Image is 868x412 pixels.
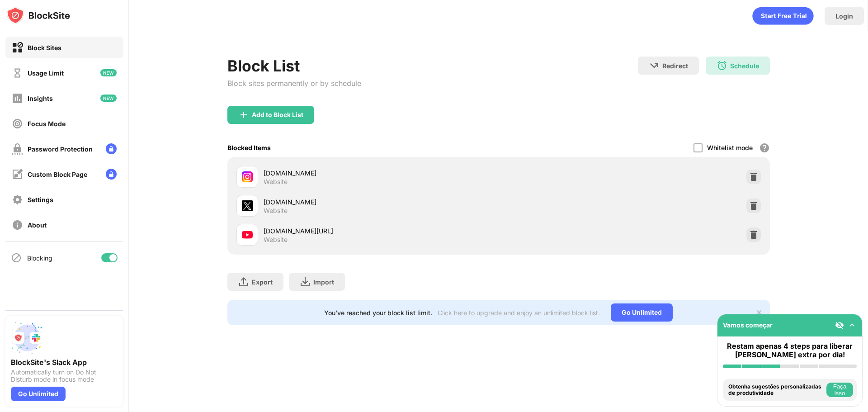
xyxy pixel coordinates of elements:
img: push-slack.svg [11,322,43,354]
img: customize-block-page-off.svg [12,169,23,180]
div: Automatically turn on Do Not Disturb mode in focus mode [11,369,118,383]
div: BlockSite's Slack App [11,358,118,367]
div: [DOMAIN_NAME][URL] [264,226,499,236]
button: Faça isso [826,383,853,397]
div: Block List [227,57,361,75]
div: Add to Block List [252,111,303,118]
div: Login [835,12,853,20]
div: Import [313,278,334,286]
div: Block sites permanently or by schedule [227,79,361,88]
img: x-button.svg [755,309,763,316]
div: Password Protection [28,145,93,153]
img: lock-menu.svg [106,169,117,180]
div: Go Unlimited [11,387,66,401]
img: logo-blocksite.svg [6,6,70,24]
div: Focus Mode [28,120,66,128]
img: favicons [242,229,253,240]
div: Insights [28,95,53,102]
div: About [28,221,47,229]
div: Whitelist mode [707,144,753,152]
img: focus-off.svg [12,118,23,129]
div: Blocking [27,254,52,262]
div: Block Sites [28,44,61,52]
img: insights-off.svg [12,93,23,104]
img: eye-not-visible.svg [835,321,844,330]
img: new-icon.svg [100,69,117,76]
div: Website [264,178,288,186]
div: Settings [28,196,53,204]
div: Restam apenas 4 steps para liberar [PERSON_NAME] extra por dia! [723,342,857,359]
div: Vamos começar [723,321,773,329]
div: Website [264,236,288,244]
img: new-icon.svg [100,95,117,102]
img: settings-off.svg [12,194,23,205]
div: Click here to upgrade and enjoy an unlimited block list. [438,309,600,317]
img: favicons [242,171,253,182]
img: lock-menu.svg [106,143,117,154]
img: time-usage-off.svg [12,67,23,79]
div: Go Unlimited [611,303,673,322]
img: block-on.svg [12,42,23,53]
div: Website [264,207,288,215]
div: You’ve reached your block list limit. [324,309,432,317]
div: [DOMAIN_NAME] [264,168,499,178]
div: Usage Limit [28,69,64,77]
div: Schedule [730,62,759,70]
img: about-off.svg [12,219,23,231]
img: password-protection-off.svg [12,143,23,155]
img: favicons [242,200,253,211]
div: Obtenha sugestões personalizadas de produtividade [728,384,824,397]
img: omni-setup-toggle.svg [848,321,857,330]
div: Blocked Items [227,144,271,152]
img: blocking-icon.svg [11,252,22,263]
div: Custom Block Page [28,170,87,178]
div: Redirect [662,62,688,70]
div: animation [752,7,814,25]
div: Export [252,278,273,286]
div: [DOMAIN_NAME] [264,197,499,207]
